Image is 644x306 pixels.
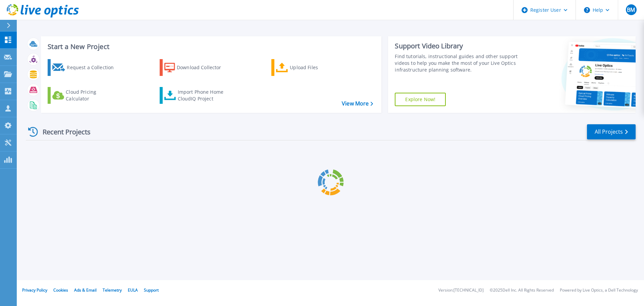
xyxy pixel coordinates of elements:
a: Privacy Policy [22,287,47,293]
h3: Start a New Project [48,43,373,50]
div: Recent Projects [26,124,100,140]
a: Upload Files [271,59,346,76]
a: View More [342,100,373,107]
a: Request a Collection [48,59,122,76]
span: BM [627,7,635,12]
li: Version: [TECHNICAL_ID] [438,288,484,293]
a: Telemetry [103,287,122,293]
div: Request a Collection [67,61,120,74]
a: EULA [128,287,138,293]
a: Cloud Pricing Calculator [48,87,122,104]
a: Explore Now! [395,93,446,106]
a: Cookies [53,287,68,293]
a: Ads & Email [74,287,97,293]
li: Powered by Live Optics, a Dell Technology [560,288,638,293]
div: Cloud Pricing Calculator [66,89,119,102]
div: Support Video Library [395,42,521,50]
div: Upload Files [290,61,343,74]
a: Download Collector [160,59,234,76]
li: © 2025 Dell Inc. All Rights Reserved [490,288,554,293]
a: All Projects [587,124,636,139]
div: Download Collector [177,61,230,74]
div: Import Phone Home CloudIQ Project [178,89,230,102]
a: Support [144,287,159,293]
div: Find tutorials, instructional guides and other support videos to help you make the most of your L... [395,53,521,73]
